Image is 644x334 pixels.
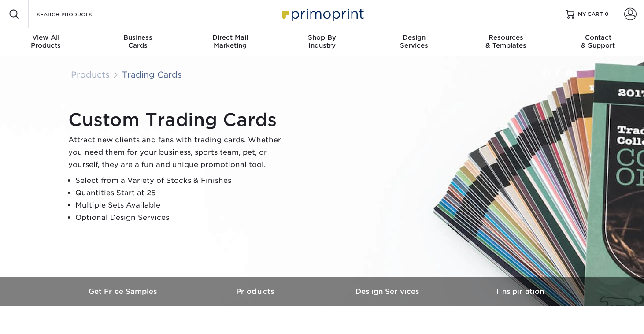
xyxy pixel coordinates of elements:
[75,187,289,199] li: Quantities Start at 25
[368,33,460,41] span: Design
[190,277,322,306] a: Products
[322,287,454,296] h3: Design Services
[58,287,190,296] h3: Get Free Samples
[276,33,368,41] span: Shop By
[68,134,289,171] p: Attract new clients and fans with trading cards. Whether you need them for your business, sports ...
[322,277,454,306] a: Design Services
[460,33,552,49] div: & Templates
[454,287,586,296] h3: Inspiration
[552,33,644,41] span: Contact
[552,28,644,56] a: Contact& Support
[71,70,110,79] a: Products
[190,287,322,296] h3: Products
[368,28,460,56] a: DesignServices
[36,9,122,19] input: SEARCH PRODUCTS.....
[184,33,276,49] div: Marketing
[578,11,603,18] span: MY CART
[552,33,644,49] div: & Support
[92,28,184,56] a: BusinessCards
[278,4,366,23] img: Primoprint
[75,174,289,187] li: Select from a Variety of Stocks & Finishes
[75,199,289,212] li: Multiple Sets Available
[276,28,368,56] a: Shop ByIndustry
[92,33,184,49] div: Cards
[454,277,586,306] a: Inspiration
[276,33,368,49] div: Industry
[68,109,289,130] h1: Custom Trading Cards
[92,33,184,41] span: Business
[75,212,289,224] li: Optional Design Services
[460,28,552,56] a: Resources& Templates
[122,70,182,79] a: Trading Cards
[58,277,190,306] a: Get Free Samples
[184,33,276,41] span: Direct Mail
[184,28,276,56] a: Direct MailMarketing
[368,33,460,49] div: Services
[460,33,552,41] span: Resources
[605,11,609,17] span: 0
